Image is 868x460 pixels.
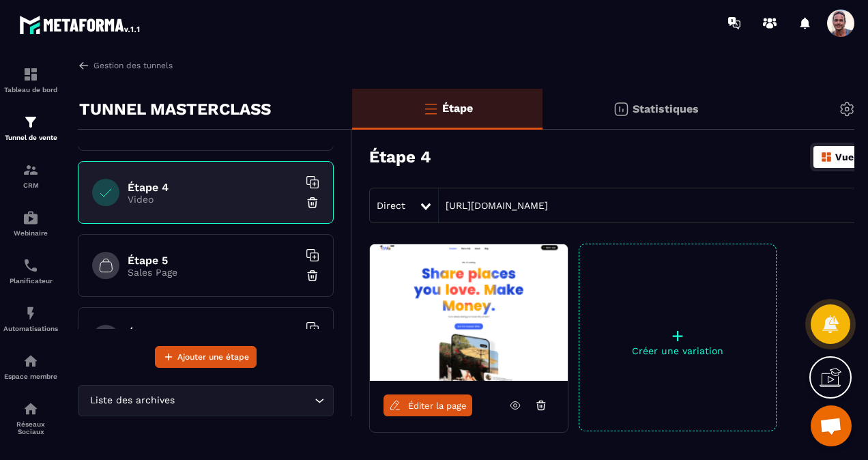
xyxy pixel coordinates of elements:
a: formationformationTableau de bord [3,56,58,104]
img: automations [23,210,39,226]
img: image [370,244,568,381]
a: formationformationCRM [3,152,58,199]
a: schedulerschedulerPlanificateur [3,247,58,295]
a: Ouvrir le chat [811,405,852,446]
a: Gestion des tunnels [78,59,173,72]
img: social-network [23,401,39,417]
span: Ajouter une étape [177,350,249,364]
a: automationsautomationsEspace membre [3,343,58,390]
img: automations [23,305,39,321]
a: [URL][DOMAIN_NAME] [439,200,548,211]
p: CRM [3,182,58,189]
p: + [579,326,776,345]
p: Étape [442,102,473,115]
a: automationsautomationsAutomatisations [3,295,58,343]
p: Tunnel de vente [3,134,58,141]
img: scheduler [23,257,39,274]
p: Video [128,194,298,205]
div: Search for option [78,385,334,416]
img: formation [23,162,39,178]
p: Créer une variation [579,345,776,356]
img: bars-o.4a397970.svg [422,100,439,117]
h3: Étape 4 [369,147,431,167]
p: Planificateur [3,277,58,285]
span: Liste des archives [87,393,177,408]
p: Tableau de bord [3,86,58,94]
h6: Étape 4 [128,181,298,194]
img: formation [23,66,39,83]
button: Ajouter une étape [155,346,257,368]
a: social-networksocial-networkRéseaux Sociaux [3,390,58,446]
img: trash [306,196,319,210]
span: Éditer la page [408,401,467,411]
img: setting-gr.5f69749f.svg [839,101,855,117]
p: Webinaire [3,229,58,237]
img: stats.20deebd0.svg [613,101,629,117]
p: Automatisations [3,325,58,332]
input: Search for option [177,393,311,408]
img: trash [306,269,319,283]
p: Statistiques [633,102,699,115]
img: logo [19,12,142,37]
img: automations [23,353,39,369]
h6: Étape 6 [128,327,298,340]
img: dashboard-orange.40269519.svg [820,151,833,163]
a: automationsautomationsWebinaire [3,199,58,247]
p: Espace membre [3,373,58,380]
img: arrow [78,59,90,72]
a: formationformationTunnel de vente [3,104,58,152]
span: Direct [377,200,405,211]
img: formation [23,114,39,130]
p: Sales Page [128,267,298,278]
h6: Étape 5 [128,254,298,267]
p: TUNNEL MASTERCLASS [79,96,271,123]
a: Éditer la page [384,394,472,416]
p: Réseaux Sociaux [3,420,58,435]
